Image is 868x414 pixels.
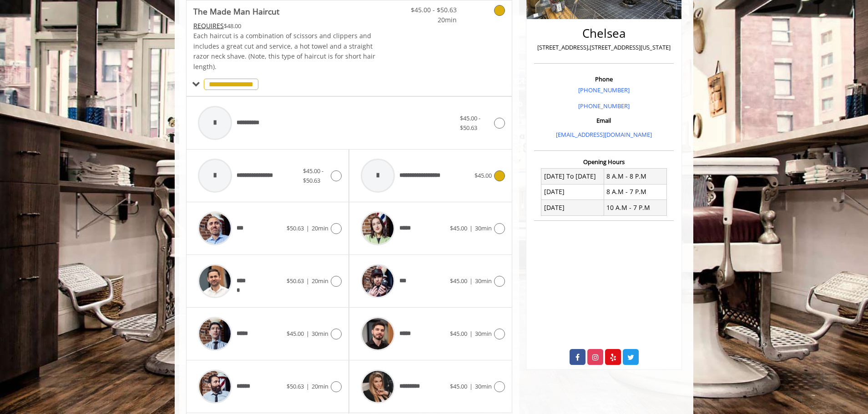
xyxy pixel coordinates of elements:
[193,21,224,30] span: This service needs some Advance to be paid before we block your appointment
[312,224,328,232] span: 20min
[193,5,279,18] b: The Made Man Haircut
[578,86,630,94] a: [PHONE_NUMBER]
[450,329,467,338] span: $45.00
[450,277,467,285] span: $45.00
[536,43,671,52] p: [STREET_ADDRESS],[STREET_ADDRESS][US_STATE]
[604,169,666,184] td: 8 A.M - 8 P.M
[450,224,467,232] span: $45.00
[541,200,604,215] td: [DATE]
[475,382,492,390] span: 30min
[306,277,309,285] span: |
[312,277,328,285] span: 20min
[469,277,473,285] span: |
[193,31,375,70] span: Each haircut is a combination of scissors and clippers and includes a great cut and service, a ho...
[306,382,309,390] span: |
[287,224,304,232] span: $50.63
[303,167,323,185] span: $45.00 - $50.63
[604,184,666,200] td: 8 A.M - 7 P.M
[287,277,304,285] span: $50.63
[541,169,604,184] td: [DATE] To [DATE]
[534,159,674,165] h3: Opening Hours
[475,277,492,285] span: 30min
[306,329,309,338] span: |
[403,15,457,25] span: 20min
[287,382,304,390] span: $50.63
[541,184,604,200] td: [DATE]
[312,382,328,390] span: 20min
[193,21,376,31] div: $48.00
[604,200,666,215] td: 10 A.M - 7 P.M
[403,5,457,15] span: $45.00 - $50.63
[469,224,473,232] span: |
[469,329,473,338] span: |
[536,27,671,40] h2: Chelsea
[475,329,492,338] span: 30min
[536,76,671,82] h3: Phone
[287,329,304,338] span: $45.00
[312,329,328,338] span: 30min
[578,102,630,110] a: [PHONE_NUMBER]
[450,382,467,390] span: $45.00
[475,224,492,232] span: 30min
[536,117,671,124] h3: Email
[460,114,480,132] span: $45.00 - $50.63
[556,130,652,139] a: [EMAIL_ADDRESS][DOMAIN_NAME]
[474,171,492,180] span: $45.00
[469,382,473,390] span: |
[306,224,309,232] span: |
